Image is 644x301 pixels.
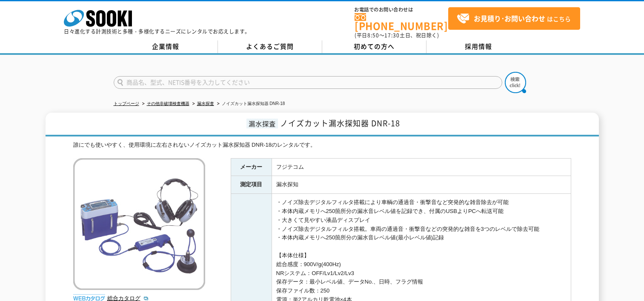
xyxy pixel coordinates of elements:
span: 初めての方へ [354,42,395,51]
span: はこちら [457,12,571,25]
input: 商品名、型式、NETIS番号を入力してください [114,76,502,89]
div: 誰にでも使いやすく、使用環境に左右されないノイズカット漏水探知器 DNR-18のレンタルです。 [73,141,571,150]
td: フジテコム [272,158,571,176]
span: ノイズカット漏水探知器 DNR-18 [280,117,400,129]
a: 企業情報 [114,40,218,53]
a: 採用情報 [426,40,531,53]
span: (平日 ～ 土日、祝日除く) [355,31,439,39]
p: 日々進化する計測技術と多種・多様化するニーズにレンタルでお応えします。 [64,29,250,34]
td: 漏水探知 [272,176,571,194]
a: お見積り･お問い合わせはこちら [448,7,580,30]
span: 8:50 [367,31,379,39]
a: よくあるご質問 [218,40,322,53]
li: ノイズカット漏水探知器 DNR-18 [215,99,285,108]
th: メーカー [231,158,272,176]
span: 漏水探査 [246,119,278,128]
img: ノイズカット漏水探知器 DNR-18 [73,158,205,290]
a: トップページ [114,101,139,106]
img: btn_search.png [505,72,526,93]
a: 漏水探査 [197,101,214,106]
a: 初めての方へ [322,40,426,53]
span: お電話でのお問い合わせは [355,7,448,12]
a: [PHONE_NUMBER] [355,13,448,31]
strong: お見積り･お問い合わせ [474,13,545,23]
th: 測定項目 [231,176,272,194]
a: その他非破壊検査機器 [147,101,189,106]
span: 17:30 [384,31,400,39]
